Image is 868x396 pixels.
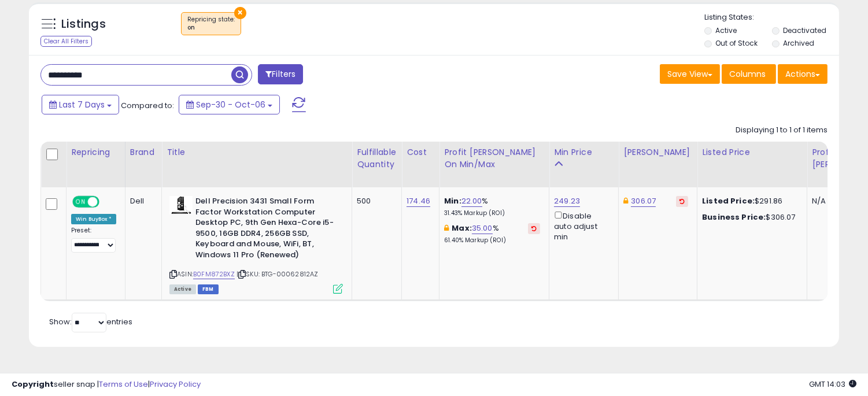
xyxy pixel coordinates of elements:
[258,64,303,84] button: Filters
[444,209,540,217] p: 31.43% Markup (ROI)
[407,195,430,207] a: 174.46
[357,146,397,171] div: Fulfillable Quantity
[702,146,802,158] div: Listed Price
[196,99,265,110] span: Sep-30 - Oct-06
[73,197,88,207] span: ON
[809,379,856,390] span: 2025-10-14 14:03 GMT
[169,196,343,293] div: ASIN:
[554,146,614,158] div: Min Price
[702,195,755,206] b: Listed Price:
[12,379,201,390] div: seller snap | |
[472,223,493,234] a: 35.00
[98,197,116,207] span: OFF
[99,379,148,390] a: Terms of Use
[150,379,201,390] a: Privacy Policy
[783,25,826,35] label: Deactivated
[198,284,219,294] span: FBM
[40,36,92,47] div: Clear All Filters
[444,196,540,217] div: %
[71,227,116,253] div: Preset:
[59,99,105,110] span: Last 7 Days
[444,223,540,245] div: %
[778,64,828,84] button: Actions
[623,146,692,158] div: [PERSON_NAME]
[702,212,766,223] b: Business Price:
[71,146,120,158] div: Repricing
[660,64,720,84] button: Save View
[407,146,434,158] div: Cost
[187,15,235,32] span: Repricing state :
[195,196,336,263] b: Dell Precision 3431 Small Form Factor Workstation Computer Desktop PC, 9th Gen Hexa-Core i5-9500,...
[61,16,106,32] h5: Listings
[736,125,828,136] div: Displaying 1 to 1 of 1 items
[444,195,461,206] b: Min:
[702,212,798,223] div: $306.07
[179,95,280,114] button: Sep-30 - Oct-06
[237,269,319,279] span: | SKU: BTG-00062812AZ
[452,223,472,234] b: Max:
[234,7,246,19] button: ×
[704,12,839,23] p: Listing States:
[357,196,393,206] div: 500
[130,146,157,158] div: Brand
[49,316,132,327] span: Show: entries
[130,196,153,206] div: Dell
[702,196,798,206] div: $291.86
[715,38,758,48] label: Out of Stock
[715,25,737,35] label: Active
[42,95,119,114] button: Last 7 Days
[631,195,656,207] a: 306.07
[554,195,580,207] a: 249.23
[783,38,814,48] label: Archived
[167,146,347,158] div: Title
[169,196,193,214] img: 41XO3MRlwQL._SL40_.jpg
[169,284,196,294] span: All listings currently available for purchase on Amazon
[121,100,174,111] span: Compared to:
[461,195,482,207] a: 22.00
[554,209,610,242] div: Disable auto adjust min
[439,142,549,187] th: The percentage added to the cost of goods (COGS) that forms the calculator for Min & Max prices.
[722,64,776,84] button: Columns
[193,269,235,279] a: B0FM872BXZ
[444,236,540,245] p: 61.40% Markup (ROI)
[729,68,766,80] span: Columns
[71,214,116,224] div: Win BuyBox *
[12,379,54,390] strong: Copyright
[444,146,544,171] div: Profit [PERSON_NAME] on Min/Max
[187,24,235,32] div: on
